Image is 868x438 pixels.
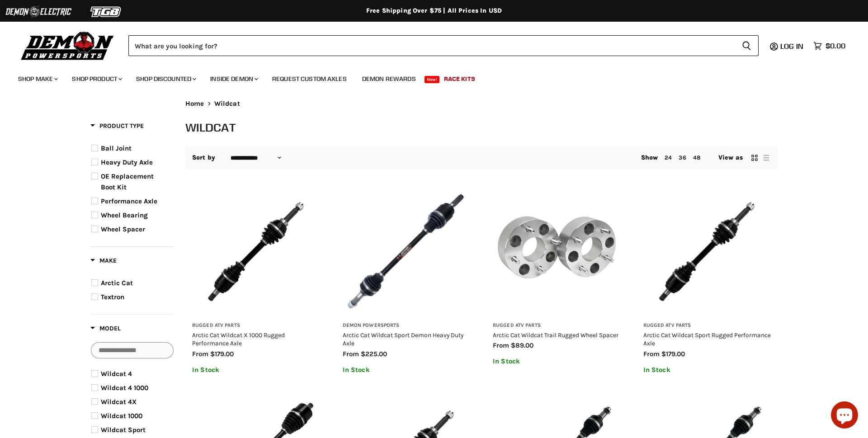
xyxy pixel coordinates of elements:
[192,331,285,347] a: Arctic Cat Wildcat X 1000 Rugged Performance Axle
[437,70,482,88] a: Race Kits
[828,401,861,431] inbox-online-store-chat: Shopify online store chat
[203,70,264,88] a: Inside Demon
[343,331,463,347] a: Arctic Cat Wildcat Sport Demon Heavy Duty Axle
[101,172,154,191] span: OE Replacement Boot Kit
[101,293,124,301] span: Textron
[679,154,686,161] a: 36
[128,35,759,56] form: Product
[185,100,778,108] nav: Breadcrumbs
[90,256,117,268] button: Filter by Make
[809,39,850,52] a: $0.00
[214,100,240,108] span: Wildcat
[718,154,743,161] span: View as
[425,76,440,83] span: New!
[343,322,471,329] h3: Demon Powersports
[101,384,148,392] span: Wildcat 4 1000
[493,331,618,339] a: Arctic Cat Wildcat Trail Rugged Wheel Spacer
[101,370,132,378] span: Wildcat 4
[101,412,142,420] span: Wildcat 1000
[185,100,204,108] a: Home
[643,322,771,329] h3: Rugged ATV Parts
[185,146,778,169] nav: Collection utilities
[776,42,809,50] a: Log in
[493,188,621,316] img: Arctic Cat Wildcat Trail Rugged Wheel Spacer
[192,154,215,161] label: Sort by
[192,322,320,329] h3: Rugged ATV Parts
[780,42,803,51] span: Log in
[493,322,621,329] h3: Rugged ATV Parts
[101,211,148,219] span: Wheel Bearing
[72,3,140,20] img: TGB Logo 2
[5,3,72,20] img: Demon Electric Logo 2
[355,70,423,88] a: Demon Rewards
[90,325,121,332] span: Model
[750,153,759,162] button: grid view
[72,7,796,15] div: Free Shipping Over $75 | All Prices In USD
[493,358,621,365] p: In Stock
[210,350,234,358] span: $179.00
[18,29,117,61] img: Demon Powersports
[343,366,471,374] p: In Stock
[185,120,778,135] h1: Wildcat
[101,426,146,434] span: Wildcat Sport
[665,154,672,161] a: 24
[101,158,153,166] span: Heavy Duty Axle
[643,331,771,347] a: Arctic Cat Wildcat Sport Rugged Performance Axle
[493,341,509,349] span: from
[762,153,771,162] button: list view
[826,42,845,50] span: $0.00
[129,70,202,88] a: Shop Discounted
[90,324,121,335] button: Filter by Model
[643,350,660,358] span: from
[11,66,843,88] ul: Main menu
[643,366,771,374] p: In Stock
[641,154,658,161] span: Show
[192,366,320,374] p: In Stock
[90,122,144,133] button: Filter by Product Type
[101,398,137,406] span: Wildcat 4X
[101,144,132,152] span: Ball Joint
[128,35,735,56] input: Search
[643,188,771,316] a: Arctic Cat Wildcat Sport Rugged Performance Axle
[511,341,533,349] span: $89.00
[343,350,359,358] span: from
[90,122,144,130] span: Product Type
[101,225,145,233] span: Wheel Spacer
[343,188,471,316] img: Arctic Cat Wildcat Sport Demon Heavy Duty Axle
[101,279,133,287] span: Arctic Cat
[90,257,117,264] span: Make
[11,70,63,88] a: Shop Make
[65,70,127,88] a: Shop Product
[661,350,685,358] span: $179.00
[101,197,157,205] span: Performance Axle
[91,342,174,358] input: Search Options
[361,350,387,358] span: $225.00
[192,188,320,316] a: Arctic Cat Wildcat X 1000 Rugged Performance Axle
[192,350,208,358] span: from
[735,35,759,56] button: Search
[693,154,700,161] a: 48
[265,70,354,88] a: Request Custom Axles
